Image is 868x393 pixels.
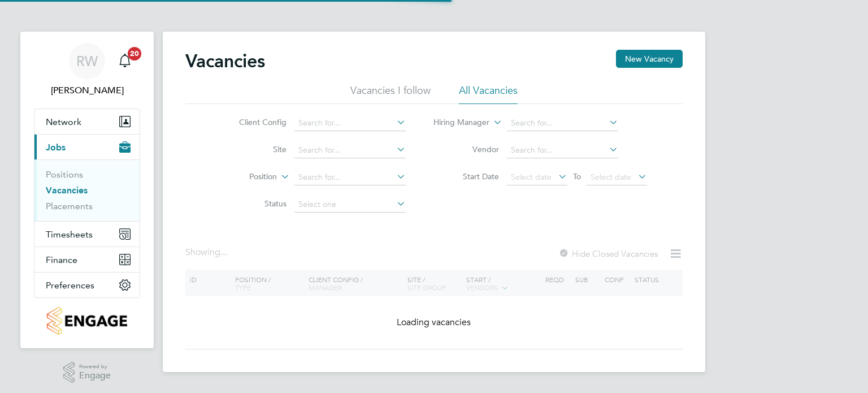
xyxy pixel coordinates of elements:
[47,307,127,335] img: countryside-properties-logo-retina.png
[511,172,552,182] span: Select date
[434,144,499,154] label: Vendor
[46,142,66,153] span: Jobs
[212,171,277,183] label: Position
[34,135,140,159] button: Jobs
[459,84,518,104] li: All Vacancies
[76,54,98,68] span: RW
[294,197,406,213] input: Select one
[570,169,584,184] span: To
[34,159,140,221] div: Jobs
[46,280,94,291] span: Preferences
[507,115,618,131] input: Search for...
[294,170,406,185] input: Search for...
[63,362,111,383] a: Powered byEngage
[34,273,140,297] button: Preferences
[46,229,93,240] span: Timesheets
[46,254,77,265] span: Finance
[34,307,140,335] a: Go to home page
[507,142,618,158] input: Search for...
[434,171,499,182] label: Start Date
[128,47,141,61] span: 20
[185,50,265,72] h2: Vacancies
[222,117,287,127] label: Client Config
[46,169,83,180] a: Positions
[350,84,431,104] li: Vacancies I follow
[114,43,136,79] a: 20
[79,371,111,381] span: Engage
[185,247,229,258] div: Showing
[294,142,406,158] input: Search for...
[294,115,406,131] input: Search for...
[34,247,140,272] button: Finance
[34,222,140,247] button: Timesheets
[222,144,287,154] label: Site
[46,116,81,127] span: Network
[34,84,140,97] span: Richard Walsh
[591,172,631,182] span: Select date
[34,43,140,97] a: RW[PERSON_NAME]
[558,248,658,259] label: Hide Closed Vacancies
[220,247,227,258] span: ...
[20,32,154,348] nav: Main navigation
[79,362,111,372] span: Powered by
[46,185,88,196] a: Vacancies
[46,201,93,211] a: Placements
[34,109,140,134] button: Network
[616,50,683,68] button: New Vacancy
[222,198,287,209] label: Status
[424,117,489,128] label: Hiring Manager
